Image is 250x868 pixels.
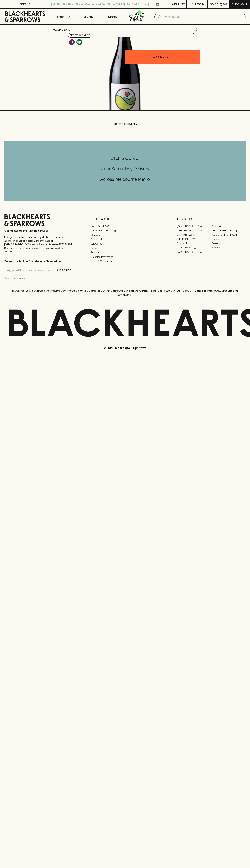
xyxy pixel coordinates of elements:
a: [PERSON_NAME] [177,237,211,241]
a: Braddon [211,224,246,228]
a: Fitzroy [211,237,246,241]
p: SUBSCRIBE [56,268,71,273]
a: [GEOGRAPHIC_DATA] [177,245,211,250]
a: Contact Us [91,237,159,241]
p: It is against the law to sell or supply alcohol to, or to obtain alcohol on behalf of a person un... [4,235,73,253]
button: Add to wishlist [68,33,91,38]
a: Stores [100,9,125,24]
p: We will never spam you [4,276,73,280]
a: Bottle Drop FAQ's [91,224,159,228]
a: [GEOGRAPHIC_DATA] [177,250,211,254]
a: Terms & Conditions [91,259,159,263]
p: Loading products... [4,122,246,126]
a: [GEOGRAPHIC_DATA] [177,224,211,228]
a: FAQ's [91,246,159,250]
p: Wishlist [172,2,185,6]
a: Fitzroy North [177,241,211,245]
button: Shop [50,9,75,24]
div: Call to action block [4,141,246,201]
p: Sibling owned and run since [DATE] [4,229,73,233]
p: Blackhearts & Sparrows acknowledges the traditional Custodians of land throughout [GEOGRAPHIC_DAT... [7,288,243,297]
a: Some may call it natural, others minimum intervention, either way, it’s hands off & maybe even a ... [68,38,76,46]
a: HOME [53,28,61,31]
input: Try "Pinot noir" [163,14,243,20]
strong: Liquor License #32064953 [39,243,72,246]
h5: Across Melbourne Metro [4,176,246,182]
h5: Uber Same-Day Delivery [4,166,246,172]
img: Vegan [76,39,82,45]
a: Made without the use of any animal products. [76,38,83,46]
button: Add to wishlist [188,26,198,35]
a: Tastings [75,9,100,24]
a: Brunswick West [177,233,211,237]
p: Checkout [231,2,247,6]
a: Privacy Policy [91,250,159,255]
a: SHOP [64,28,72,31]
a: Gift Cards [91,242,159,246]
a: [GEOGRAPHIC_DATA] [211,233,246,237]
p: Stores [108,14,117,19]
p: OTHER AREAS [91,217,159,221]
p: 0 [224,3,226,5]
img: 41195.png [50,37,200,110]
button: SUBSCRIBE [55,266,73,274]
a: Shipping Information [91,255,159,259]
p: Login [195,2,204,6]
a: Business & Bulk Gifting [91,228,159,233]
a: Geelong [211,241,246,245]
p: Subscribe to The Blackhearts Newsletter [4,259,73,263]
p: Tastings [82,14,93,19]
button: ADD TO CART [125,50,200,64]
p: OUR STORES [177,217,246,221]
input: e.g. jane@blackheartsandsparrows.com.au [7,268,55,273]
img: Lo-Fi [69,39,75,45]
p: Shop [56,14,64,19]
p: $0.00 [210,2,218,6]
a: [GEOGRAPHIC_DATA] [211,228,246,233]
p: FIND US [19,2,31,6]
p: ADD TO CART [153,55,172,59]
a: [GEOGRAPHIC_DATA] [177,228,211,233]
h5: Click & Collect [4,155,246,161]
a: Prahran [211,245,246,250]
a: Careers [91,233,159,237]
